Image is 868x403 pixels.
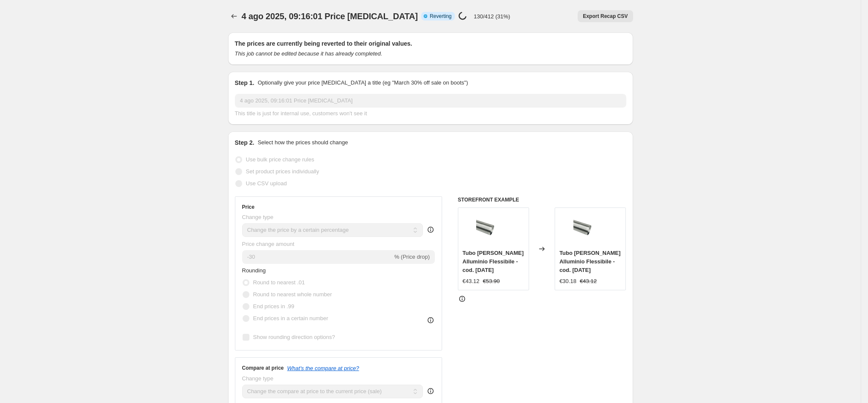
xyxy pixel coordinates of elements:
[235,138,255,147] h2: Step 2.
[258,79,468,87] p: Optionally give your price [MEDICAL_DATA] a title (eg "March 30% off sale on boots")
[246,156,314,163] span: Use bulk price change rules
[242,375,274,382] span: Change type
[242,12,418,21] span: 4 ago 2025, 09:16:01 Price [MEDICAL_DATA]
[476,212,510,246] img: tubo-rotondo-alluminio-flessibile-l3000-o150-cod-1052ad_80x.png
[253,303,295,310] span: End prices in .99
[559,277,576,286] div: €30.18
[578,10,633,22] button: Export Recap CSV
[580,277,597,286] strike: €43.12
[242,365,284,371] h3: Compare at price
[559,250,620,273] span: Tubo [PERSON_NAME] Alluminio Flessibile - cod. [DATE]
[242,267,266,274] span: Rounding
[228,10,240,22] button: Price change jobs
[394,254,430,260] span: % (Price drop)
[458,196,626,203] h6: STOREFRONT EXAMPLE
[242,241,295,247] span: Price change amount
[573,212,608,246] img: tubo-rotondo-alluminio-flessibile-l3000-o150-cod-1052ad_80x.png
[287,365,359,371] button: What's the compare at price?
[242,214,274,220] span: Change type
[246,180,287,187] span: Use CSV upload
[235,79,255,87] h2: Step 1.
[463,277,480,286] div: €43.12
[253,315,328,321] span: End prices in a certain number
[235,94,626,108] input: 30% off holiday sale
[242,250,393,264] input: -15
[426,225,435,234] div: help
[463,250,524,273] span: Tubo [PERSON_NAME] Alluminio Flessibile - cod. [DATE]
[235,50,382,57] i: This job cannot be edited because it has already completed.
[235,110,367,117] span: This title is just for internal use, customers won't see it
[246,168,319,175] span: Set product prices individually
[242,204,255,210] h3: Price
[474,13,510,20] p: 130/412 (31%)
[483,277,500,286] strike: €53.90
[253,334,335,340] span: Show rounding direction options?
[583,13,628,20] span: Export Recap CSV
[253,279,305,286] span: Round to nearest .01
[258,138,348,147] p: Select how the prices should change
[235,39,626,48] h2: The prices are currently being reverted to their original values.
[253,291,332,298] span: Round to nearest whole number
[430,13,451,20] span: Reverting
[426,387,435,395] div: help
